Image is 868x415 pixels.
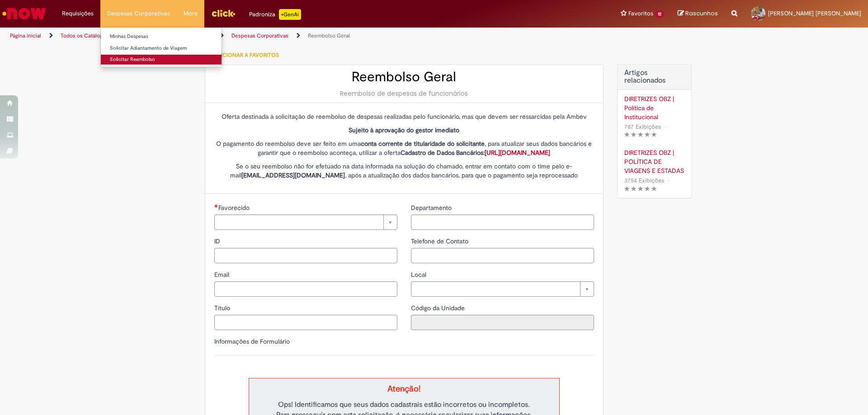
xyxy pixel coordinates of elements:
[214,214,397,230] a: Limpar campo Favorecido
[62,9,94,18] span: Requisições
[218,204,251,212] span: Necessários - Favorecido
[101,32,222,42] a: Minhas Despesas
[241,171,345,179] strong: [EMAIL_ADDRESS][DOMAIN_NAME]
[485,149,550,157] a: [URL][DOMAIN_NAME]
[411,281,594,297] a: Limpar campo Local
[411,303,467,312] label: Somente leitura - Código da Unidade
[101,43,222,53] a: Solicitar Adiantamento de Viagem
[107,9,170,18] span: Despesas Corporativas
[349,126,459,134] strong: Sujeito à aprovação do gestor imediato
[387,383,420,394] strong: Atenção!
[214,204,218,208] span: Necessários
[214,70,594,84] h2: Reembolso Geral
[249,9,301,20] div: Padroniza
[411,204,453,212] span: Departamento
[411,315,594,330] input: Código da Unidade
[214,139,594,157] p: O pagamento do reembolso deve ser feito em uma , para atualizar seus dados bancários e garantir q...
[624,69,684,85] h3: Artigos relacionados
[214,270,231,279] span: Email
[361,140,485,148] strong: conta corrente de titularidade do solicitante
[279,9,301,20] p: +GenAi
[411,237,470,245] span: Telefone de Contato
[624,148,684,175] a: DIRETRIZES OBZ | POLÍTICA DE VIAGENS E ESTADAS
[655,10,664,18] span: 12
[101,55,222,65] a: Solicitar Reembolso
[214,248,397,263] input: ID
[214,315,397,330] input: Título
[678,9,718,18] a: Rascunhos
[624,123,661,131] span: 787 Exibições
[411,270,428,279] span: Local
[205,46,284,65] button: Adicionar a Favoritos
[663,121,668,133] span: •
[7,28,572,44] ul: Trilhas de página
[666,174,671,187] span: •
[214,237,222,245] span: ID
[624,177,664,184] span: 3754 Exibições
[214,337,290,345] label: Informações de Formulário
[184,9,198,18] span: More
[214,51,279,59] span: Adicionar a Favoritos
[411,304,467,312] span: Somente leitura - Código da Unidade
[278,400,530,409] span: Ops! Identificamos que seus dados cadastrais estão incorretos ou incompletos.
[411,214,594,230] input: Departamento
[1,5,47,23] img: ServiceNow
[214,281,397,297] input: Email
[401,149,550,157] strong: Cadastro de Dados Bancários:
[10,32,41,39] a: Página inicial
[624,94,684,121] a: DIRETRIZES OBZ | Política de Institucional
[100,27,222,67] ul: Despesas Corporativas
[214,112,594,121] p: Oferta destinada à solicitação de reembolso de despesas realizadas pelo funcionário, mas que deve...
[231,32,288,39] a: Despesas Corporativas
[308,32,350,39] a: Reembolso Geral
[211,6,236,20] img: click_logo_yellow_360x200.png
[214,162,594,180] p: Se o seu reembolso não for efetuado na data informada na solução do chamado, entrar em contato co...
[685,9,718,18] span: Rascunhos
[214,89,594,98] div: Reembolso de despesas de funcionários
[628,9,653,18] span: Favoritos
[411,248,594,263] input: Telefone de Contato
[768,9,861,17] span: [PERSON_NAME] [PERSON_NAME]
[61,32,108,39] a: Todos os Catálogos
[214,304,232,312] span: Título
